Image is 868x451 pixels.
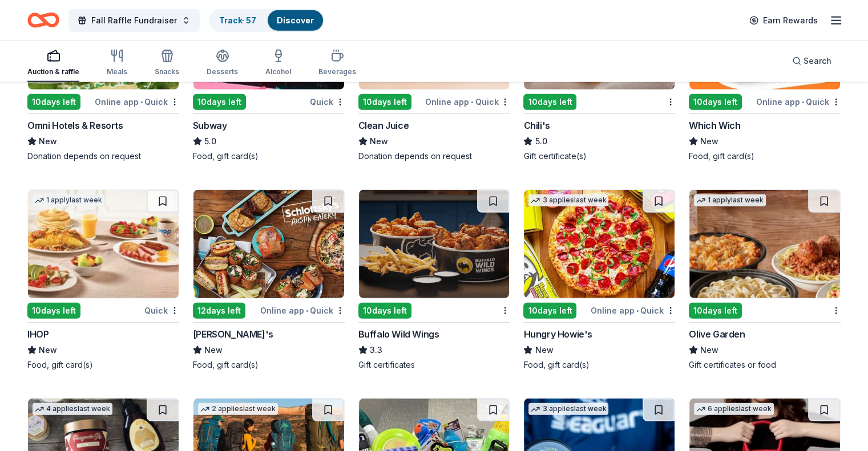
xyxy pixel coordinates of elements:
[523,303,576,319] div: 10 days left
[68,9,200,32] button: Fall Raffle Fundraiser
[700,135,718,148] span: New
[689,303,742,319] div: 10 days left
[528,194,608,206] div: 3 applies last week
[689,94,742,110] div: 10 days left
[27,67,79,76] div: Auction & raffle
[27,119,123,132] div: Omni Hotels & Resorts
[193,190,344,298] img: Image for Schlotzsky's
[193,359,345,371] div: Food, gift card(s)
[193,327,273,341] div: [PERSON_NAME]'s
[689,327,745,341] div: Olive Garden
[33,403,112,415] div: 4 applies last week
[636,306,639,315] span: •
[193,303,245,319] div: 12 days left
[523,359,675,371] div: Food, gift card(s)
[358,119,409,132] div: Clean Juice
[27,7,59,34] a: Home
[219,15,256,25] a: Track· 57
[523,94,576,110] div: 10 days left
[95,95,179,109] div: Online app Quick
[358,303,411,319] div: 10 days left
[28,190,179,298] img: Image for IHOP
[318,67,356,76] div: Beverages
[144,303,179,318] div: Quick
[27,94,80,110] div: 10 days left
[689,119,740,132] div: Which Wich
[358,189,510,371] a: Image for Buffalo Wild Wings10days leftBuffalo Wild Wings3.3Gift certificates
[535,135,547,148] span: 5.0
[27,359,179,371] div: Food, gift card(s)
[318,44,356,82] button: Beverages
[209,9,324,32] button: Track· 57Discover
[524,190,675,298] img: Image for Hungry Howie's
[27,189,179,371] a: Image for IHOP1 applylast week10days leftQuickIHOPNewFood, gift card(s)
[742,10,825,31] a: Earn Rewards
[694,194,766,206] div: 1 apply last week
[370,135,388,148] span: New
[27,151,179,162] div: Donation depends on request
[523,189,675,371] a: Image for Hungry Howie's3 applieslast week10days leftOnline app•QuickHungry Howie'sNewFood, gift ...
[265,67,291,76] div: Alcohol
[39,135,57,148] span: New
[204,135,216,148] span: 5.0
[39,343,57,357] span: New
[310,95,345,109] div: Quick
[358,151,510,162] div: Donation depends on request
[689,151,841,162] div: Food, gift card(s)
[204,343,223,357] span: New
[27,44,79,82] button: Auction & raffle
[804,54,831,68] span: Search
[260,303,345,318] div: Online app Quick
[425,95,510,109] div: Online app Quick
[694,403,774,415] div: 6 applies last week
[207,44,238,82] button: Desserts
[140,97,143,107] span: •
[358,359,510,371] div: Gift certificates
[277,15,314,25] a: Discover
[689,359,841,371] div: Gift certificates or food
[193,94,246,110] div: 10 days left
[523,327,592,341] div: Hungry Howie's
[358,327,439,341] div: Buffalo Wild Wings
[193,189,345,371] a: Image for Schlotzsky's12days leftOnline app•Quick[PERSON_NAME]'sNewFood, gift card(s)
[700,343,718,357] span: New
[528,403,608,415] div: 3 applies last week
[155,67,179,76] div: Snacks
[756,95,841,109] div: Online app Quick
[193,151,345,162] div: Food, gift card(s)
[107,44,127,82] button: Meals
[523,119,550,132] div: Chili's
[155,44,179,82] button: Snacks
[802,97,804,107] span: •
[306,306,308,315] span: •
[689,190,840,298] img: Image for Olive Garden
[207,67,238,76] div: Desserts
[471,97,473,107] span: •
[33,194,104,206] div: 1 apply last week
[107,67,127,76] div: Meals
[370,343,382,357] span: 3.3
[27,303,80,319] div: 10 days left
[523,151,675,162] div: Gift certificate(s)
[27,327,49,341] div: IHOP
[359,190,510,298] img: Image for Buffalo Wild Wings
[198,403,278,415] div: 2 applies last week
[193,119,227,132] div: Subway
[265,44,291,82] button: Alcohol
[783,50,841,72] button: Search
[591,303,675,318] div: Online app Quick
[535,343,553,357] span: New
[358,94,411,110] div: 10 days left
[689,189,841,371] a: Image for Olive Garden1 applylast week10days leftOlive GardenNewGift certificates or food
[91,14,177,27] span: Fall Raffle Fundraiser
